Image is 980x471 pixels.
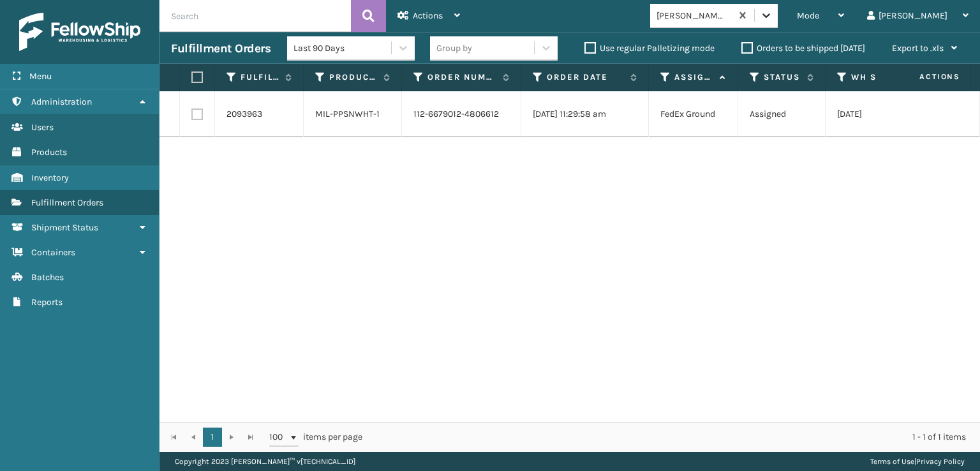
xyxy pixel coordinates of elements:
td: [DATE] 11:29:58 am [521,91,649,137]
label: Product SKU [329,71,377,83]
td: 112-6679012-4806612 [402,91,521,137]
span: Users [31,122,54,133]
td: Assigned [738,91,826,137]
label: WH Ship By Date [851,71,928,83]
span: Actions [413,10,443,21]
label: Use regular Palletizing mode [584,43,715,54]
span: Batches [31,272,64,283]
span: Menu [29,71,52,82]
span: Shipment Status [31,222,98,233]
span: Actions [879,66,968,87]
span: Products [31,147,67,158]
label: Assigned Carrier Service [674,71,713,83]
div: [PERSON_NAME] Brands [657,9,732,22]
a: MIL-PPSNWHT-1 [315,108,380,119]
span: Reports [31,297,63,308]
div: | [870,452,965,471]
a: Privacy Policy [916,457,965,466]
div: Group by [436,41,472,55]
label: Fulfillment Order Id [241,71,279,83]
label: Order Date [547,71,624,83]
td: FedEx Ground [649,91,738,137]
span: Inventory [31,172,69,183]
label: Orders to be shipped [DATE] [741,43,865,54]
span: items per page [269,428,362,447]
span: Mode [797,10,819,21]
span: 100 [269,431,288,444]
td: [DATE] [826,91,953,137]
a: Terms of Use [870,457,914,466]
div: Last 90 Days [293,41,392,55]
span: Fulfillment Orders [31,197,103,208]
a: 2093963 [226,108,262,121]
label: Status [764,71,801,83]
span: Export to .xls [892,43,944,54]
a: 1 [203,428,222,447]
span: Administration [31,96,92,107]
span: Containers [31,247,75,258]
img: logo [19,13,140,51]
h3: Fulfillment Orders [171,41,271,56]
p: Copyright 2023 [PERSON_NAME]™ v [TECHNICAL_ID] [175,452,355,471]
label: Order Number [427,71,496,83]
div: 1 - 1 of 1 items [380,431,966,444]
